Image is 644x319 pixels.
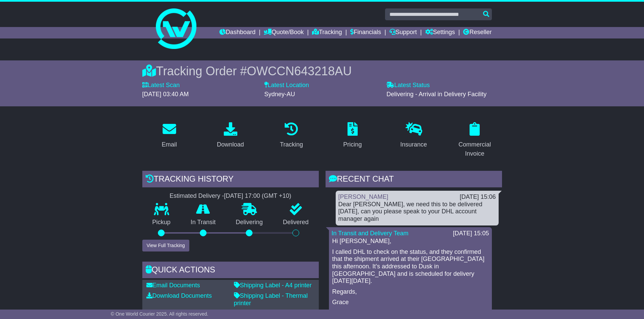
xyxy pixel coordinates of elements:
[280,140,303,149] div: Tracking
[142,240,189,251] button: View Full Tracking
[264,91,295,98] span: Sydney-AU
[111,311,209,317] span: © One World Courier 2025. All rights reserved.
[276,120,307,152] a: Tracking
[142,91,189,98] span: [DATE] 03:40 AM
[312,27,342,38] a: Tracking
[219,27,256,38] a: Dashboard
[146,292,212,299] a: Download Documents
[142,64,502,78] div: Tracking Order #
[339,120,366,152] a: Pricing
[146,282,200,289] a: Email Documents
[234,282,312,289] a: Shipping Label - A4 printer
[142,171,319,189] div: Tracking history
[157,120,181,152] a: Email
[212,120,248,152] a: Download
[264,82,309,89] label: Latest Location
[460,193,496,201] div: [DATE] 15:06
[247,64,352,78] span: OWCCN643218AU
[181,219,226,226] p: In Transit
[332,248,488,285] p: I called DHL to check on the status, and they confirmed that the shipment arrived at their [GEOGR...
[142,219,181,226] p: Pickup
[338,201,496,223] div: Dear [PERSON_NAME], we need this to be delivered [DATE], can you please speak to your DHL account...
[332,238,488,245] p: Hi [PERSON_NAME],
[234,292,308,307] a: Shipping Label - Thermal printer
[400,140,427,149] div: Insurance
[226,219,273,226] p: Delivering
[453,230,489,237] div: [DATE] 15:05
[452,140,498,158] div: Commercial Invoice
[224,192,291,200] div: [DATE] 17:00 (GMT +10)
[142,82,180,89] label: Latest Scan
[343,140,362,149] div: Pricing
[217,140,244,149] div: Download
[350,27,381,38] a: Financials
[425,27,455,38] a: Settings
[332,288,488,296] p: Regards,
[338,193,388,200] a: [PERSON_NAME]
[386,82,430,89] label: Latest Status
[142,192,319,200] div: Estimated Delivery -
[448,120,502,161] a: Commercial Invoice
[332,299,488,306] p: Grace
[332,230,409,237] a: In Transit and Delivery Team
[463,27,492,38] a: Reseller
[386,91,486,98] span: Delivering - Arrival in Delivery Facility
[396,120,431,152] a: Insurance
[162,140,177,149] div: Email
[326,171,502,189] div: RECENT CHAT
[264,27,304,38] a: Quote/Book
[142,262,319,280] div: Quick Actions
[273,219,319,226] p: Delivered
[389,27,417,38] a: Support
